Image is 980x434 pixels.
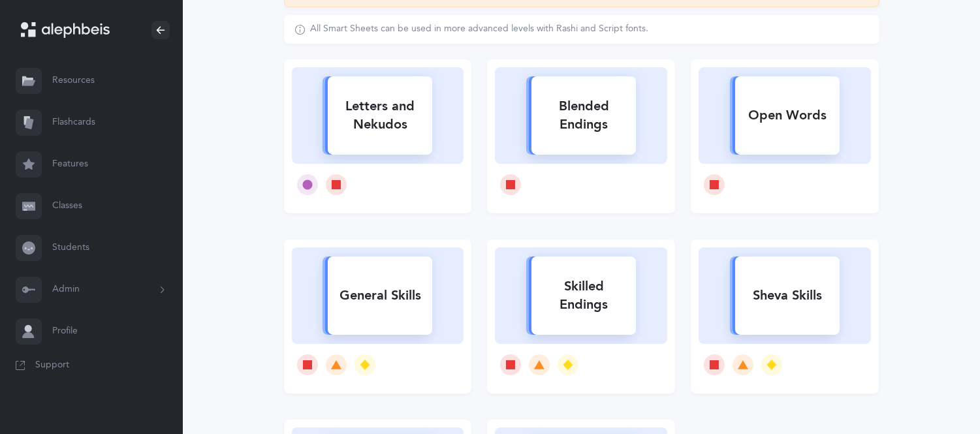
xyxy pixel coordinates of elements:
[328,279,432,313] div: General Skills
[531,270,636,322] div: Skilled Endings
[531,89,636,142] div: Blended Endings
[35,359,69,372] span: Support
[328,89,432,142] div: Letters and Nekudos
[311,23,649,36] div: All Smart Sheets can be used in more advanced levels with Rashi and Script fonts.
[735,279,840,313] div: Sheva Skills
[735,99,840,132] div: Open Words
